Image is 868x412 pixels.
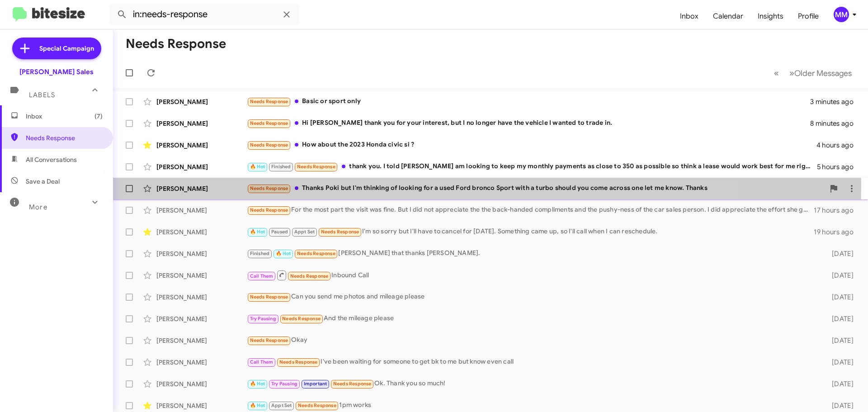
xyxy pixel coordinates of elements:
[26,177,60,186] span: Save a Deal
[810,119,861,128] div: 8 minutes ago
[750,3,791,29] a: Insights
[297,251,335,256] span: Needs Response
[290,273,329,279] span: Needs Response
[247,357,817,367] div: I've been waiting for someone to get bk to me but know even call
[250,207,288,213] span: Needs Response
[826,7,858,22] button: MM
[247,140,816,150] div: How about the 2023 Honda civic si ?
[26,155,77,164] span: All Conversations
[19,67,94,76] div: [PERSON_NAME] Sales
[247,161,817,172] div: thank you. I told [PERSON_NAME] am looking to keep my monthly payments as close to 350 as possibl...
[247,270,817,281] div: Inbound Call
[250,273,274,279] span: Call Them
[247,379,817,389] div: Ok. Thank you so much!
[247,96,810,107] div: Basic or sport only
[247,227,814,237] div: I'm so sorry but I'll have to cancel for [DATE]. Something came up, so I'll call when I can resch...
[784,64,857,82] button: Next
[247,292,817,302] div: Can you send me photos and mileage please
[814,206,861,215] div: 17 hours ago
[250,294,288,300] span: Needs Response
[247,118,810,128] div: Hi [PERSON_NAME] thank you for your interest, but I no longer have the vehicle I wanted to trade in.
[250,403,265,408] span: 🔥 Hot
[271,229,288,235] span: Paused
[817,379,861,388] div: [DATE]
[817,314,861,323] div: [DATE]
[774,67,779,79] span: «
[297,164,335,170] span: Needs Response
[247,335,817,346] div: Okay
[156,314,247,323] div: [PERSON_NAME]
[817,249,861,258] div: [DATE]
[250,316,276,322] span: Try Pausing
[26,133,103,142] span: Needs Response
[294,229,315,235] span: Appt Set
[39,44,94,53] span: Special Campaign
[156,227,247,237] div: [PERSON_NAME]
[156,249,247,258] div: [PERSON_NAME]
[156,379,247,388] div: [PERSON_NAME]
[26,112,103,121] span: Inbox
[156,206,247,215] div: [PERSON_NAME]
[250,337,288,343] span: Needs Response
[247,183,825,194] div: Thanks Poki but I'm thinking of looking for a used Ford bronco Sport with a turbo should you come...
[250,142,288,148] span: Needs Response
[817,293,861,302] div: [DATE]
[817,336,861,345] div: [DATE]
[247,248,817,259] div: [PERSON_NAME] that thanks [PERSON_NAME].
[814,227,861,237] div: 19 hours ago
[817,401,861,410] div: [DATE]
[250,185,288,191] span: Needs Response
[156,401,247,410] div: [PERSON_NAME]
[250,120,288,126] span: Needs Response
[247,205,814,215] div: For the most part the visit was fine. But I did not appreciate the the back-handed compliments an...
[673,3,706,29] a: Inbox
[706,3,750,29] a: Calendar
[156,336,247,345] div: [PERSON_NAME]
[816,141,861,150] div: 4 hours ago
[94,112,103,121] span: (7)
[156,162,247,171] div: [PERSON_NAME]
[271,381,297,387] span: Try Pausing
[789,67,794,79] span: »
[247,400,817,411] div: 1pm works
[12,38,101,59] a: Special Campaign
[250,229,265,235] span: 🔥 Hot
[794,68,852,78] span: Older Messages
[279,359,318,365] span: Needs Response
[271,164,291,170] span: Finished
[109,4,299,25] input: Search
[817,162,861,171] div: 5 hours ago
[769,64,784,82] button: Previous
[333,381,372,387] span: Needs Response
[156,119,247,128] div: [PERSON_NAME]
[156,184,247,193] div: [PERSON_NAME]
[156,358,247,367] div: [PERSON_NAME]
[250,99,288,104] span: Needs Response
[817,358,861,367] div: [DATE]
[29,91,55,99] span: Labels
[304,381,327,387] span: Important
[156,97,247,106] div: [PERSON_NAME]
[817,271,861,280] div: [DATE]
[247,313,817,324] div: And the mileage please
[271,403,292,408] span: Appt Set
[250,359,274,365] span: Call Them
[156,293,247,302] div: [PERSON_NAME]
[791,3,826,29] a: Profile
[156,271,247,280] div: [PERSON_NAME]
[156,141,247,150] div: [PERSON_NAME]
[321,229,359,235] span: Needs Response
[810,97,861,106] div: 3 minutes ago
[282,316,321,322] span: Needs Response
[29,203,47,211] span: More
[250,381,265,387] span: 🔥 Hot
[298,403,336,408] span: Needs Response
[769,64,857,82] nav: Page navigation example
[250,251,270,256] span: Finished
[126,37,226,51] h1: Needs Response
[276,251,291,256] span: 🔥 Hot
